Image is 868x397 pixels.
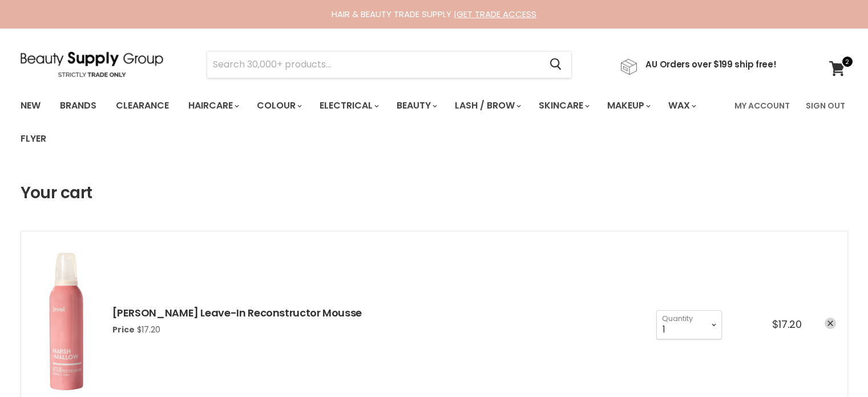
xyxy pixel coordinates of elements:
input: Search [207,51,541,78]
a: GET TRADE ACCESS [457,8,536,20]
nav: Main [6,89,862,155]
form: Product [207,51,572,78]
a: New [12,94,49,118]
a: My Account [728,94,797,118]
button: Search [541,51,571,78]
span: Price [112,324,135,335]
h1: Your cart [21,184,92,202]
select: Quantity [656,310,722,339]
span: $17.20 [137,324,160,335]
span: $17.20 [772,317,802,331]
a: Makeup [599,94,657,118]
a: Flyer [12,127,55,151]
ul: Main menu [12,89,728,155]
a: [PERSON_NAME] Leave-In Reconstructor Mousse [112,306,362,320]
a: Wax [660,94,703,118]
a: Skincare [530,94,596,118]
iframe: Gorgias live chat messenger [811,343,857,386]
a: Sign Out [799,94,852,118]
a: Electrical [311,94,386,118]
a: Lash / Brow [446,94,528,118]
a: Haircare [180,94,246,118]
a: Colour [248,94,309,118]
a: Beauty [388,94,444,118]
a: remove Jeval Marshmallow Leave-In Reconstructor Mousse [825,318,836,329]
a: Clearance [107,94,177,118]
div: HAIR & BEAUTY TRADE SUPPLY | [6,9,862,20]
a: Brands [51,94,105,118]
